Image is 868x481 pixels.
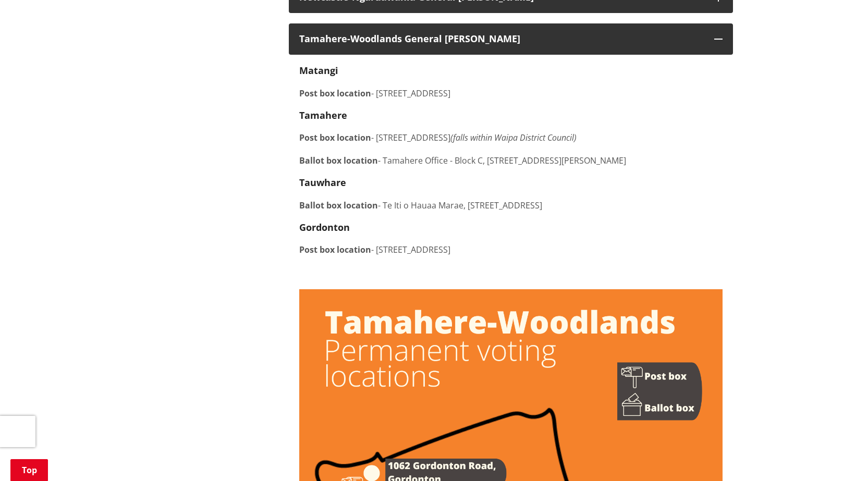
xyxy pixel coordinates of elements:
p: - [STREET_ADDRESS] [299,87,723,100]
strong: Post box location [299,88,371,99]
button: Tamahere-Woodlands General [PERSON_NAME] [289,23,733,55]
strong: Matangi [299,64,338,77]
p: - Tamahere Office - Block C, [STREET_ADDRESS][PERSON_NAME] [299,154,723,167]
strong: Tauwhare [299,176,346,189]
strong: Tamahere-Woodlands General [PERSON_NAME] [299,32,520,45]
strong: Ballot box location [299,200,378,211]
p: - [STREET_ADDRESS] [299,243,723,256]
iframe: Messenger Launcher [820,437,858,475]
p: - Te Iti o Hauaa Marae, [STREET_ADDRESS] [299,199,723,212]
strong: Tamahere [299,109,347,121]
strong: Post box location [299,132,371,143]
strong: Post box location [299,244,371,255]
strong: Gordonton [299,221,350,233]
strong: Ballot box location [299,155,378,166]
p: - [STREET_ADDRESS] [299,131,723,144]
em: (falls within Waipa District Council) [450,132,577,143]
a: Top [10,459,48,481]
